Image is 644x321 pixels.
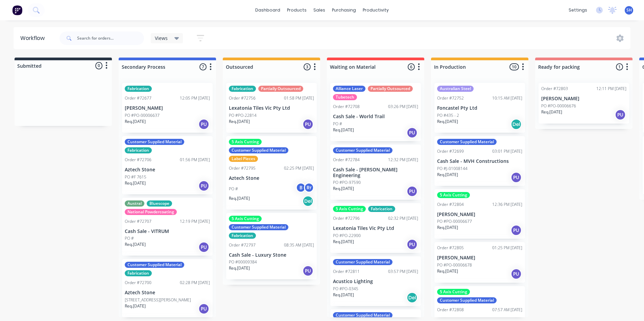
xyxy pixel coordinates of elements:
[437,245,464,251] div: Order #72805
[437,86,474,92] div: Australian Steel
[125,139,184,145] div: Customer Supplied Material
[198,242,209,253] div: PU
[284,165,314,171] div: 02:25 PM [DATE]
[333,114,418,120] p: Cash Sale - World Trail
[437,172,458,178] p: Req. [DATE]
[359,5,392,15] div: productivity
[303,119,313,130] div: PU
[125,235,134,241] p: PO #
[304,183,314,193] div: Rr
[180,218,210,224] div: 12:19 PM [DATE]
[333,269,360,275] div: Order #72811
[333,86,365,92] div: Alliance Laser
[437,105,522,111] p: Foncastel Pty Ltd
[329,5,359,15] div: purchasing
[122,136,213,194] div: Customer Supplied MaterialFabricationOrder #7270601:56 PM [DATE]Aztech StonePO #F 7615Req.[DATE]PU
[333,94,357,100] div: Tubetech
[333,186,354,192] p: Req. [DATE]
[615,109,626,120] div: PU
[407,239,418,250] div: PU
[511,269,522,279] div: PU
[437,119,458,125] p: Req. [DATE]
[226,213,317,280] div: 5 Axis CuttingCustomer Supplied MaterialFabricationOrder #7279708:35 AM [DATE]Cash Sale - Luxury ...
[296,183,306,193] div: B
[125,241,146,248] p: Req. [DATE]
[125,297,191,303] p: [STREET_ADDRESS][PERSON_NAME]
[20,34,48,42] div: Workflow
[252,5,284,15] a: dashboard
[388,104,418,110] div: 03:26 PM [DATE]
[539,83,629,124] div: Order #7280312:11 PM [DATE][PERSON_NAME]PO #PO-00006676Req.[DATE]PU
[229,119,250,125] p: Req. [DATE]
[541,109,562,115] p: Req. [DATE]
[434,242,525,283] div: Order #7280501:25 PM [DATE][PERSON_NAME]PO #PO-00006678Req.[DATE]PU
[492,148,522,154] div: 03:01 PM [DATE]
[229,224,288,230] div: Customer Supplied Material
[229,112,257,119] p: PO #PO-22814
[229,216,262,222] div: 5 Axis Cutting
[626,7,632,13] span: SH
[437,262,472,268] p: PO #PO-00006678
[492,95,522,101] div: 10:15 AM [DATE]
[333,259,392,265] div: Customer Supplied Material
[125,112,160,119] p: PO #PO-00006637
[437,192,470,198] div: 5 Axis Cutting
[368,86,413,92] div: Partially Outsourced
[330,83,421,141] div: Alliance LaserPartially OutsourcedTubetechOrder #7270803:26 PM [DATE]Cash Sale - World TrailPO #R...
[198,119,209,130] div: PU
[333,215,360,221] div: Order #72796
[125,105,210,111] p: [PERSON_NAME]
[229,195,250,201] p: Req. [DATE]
[388,269,418,275] div: 03:57 PM [DATE]
[122,259,213,317] div: Customer Supplied MaterialFabricationOrder #7270002:28 PM [DATE]Aztech Stone[STREET_ADDRESS][PERS...
[229,175,314,181] p: Aztech Stone
[437,289,470,295] div: 5 Axis Cutting
[229,139,262,145] div: 5 Axis Cutting
[565,5,591,15] div: settings
[492,245,522,251] div: 01:25 PM [DATE]
[596,86,626,92] div: 12:11 PM [DATE]
[434,189,525,239] div: 5 Axis CuttingOrder #7280412:36 PM [DATE][PERSON_NAME]PO #PO-00006677Req.[DATE]PU
[310,5,329,15] div: sales
[333,127,354,133] p: Req. [DATE]
[303,265,313,276] div: PU
[125,180,146,186] p: Req. [DATE]
[407,186,418,197] div: PU
[155,35,168,42] span: Views
[333,167,418,178] p: Cash Sale - [PERSON_NAME] Engineering
[541,96,626,102] p: [PERSON_NAME]
[229,252,314,258] p: Cash Sale - Luxury Stone
[125,229,210,234] p: Cash Sale - VITRUM
[388,157,418,163] div: 12:32 PM [DATE]
[437,268,458,274] p: Req. [DATE]
[434,83,525,133] div: Australian SteelOrder #7275210:15 AM [DATE]Foncastel Pty LtdPO #435 - 2Req.[DATE]Del
[437,297,497,303] div: Customer Supplied Material
[12,5,22,15] img: Factory
[229,165,256,171] div: Order #72795
[434,136,525,186] div: Customer Supplied MaterialOrder #7269903:01 PM [DATE]Cash Sale - MVH ConstructionsPO #J-01008144R...
[229,265,250,271] p: Req. [DATE]
[125,280,151,286] div: Order #72700
[333,233,361,239] p: PO #PO-22900
[229,105,314,111] p: Lexatonia Tiles Vic Pty Ltd
[333,104,360,110] div: Order #72708
[437,148,464,154] div: Order #72699
[407,292,418,303] div: Del
[125,270,152,276] div: Fabrication
[125,119,146,125] p: Req. [DATE]
[122,83,213,133] div: FabricationOrder #7267712:05 PM [DATE][PERSON_NAME]PO #PO-00006637Req.[DATE]PU
[388,215,418,221] div: 02:32 PM [DATE]
[333,206,366,212] div: 5 Axis Cutting
[229,242,256,248] div: Order #72797
[125,95,151,101] div: Order #72677
[229,95,256,101] div: Order #72756
[258,86,303,92] div: Partially Outsourced
[125,147,152,153] div: Fabrication
[333,286,358,292] p: PO #PO-0345
[147,200,172,207] div: Bluescope
[284,242,314,248] div: 08:35 AM [DATE]
[229,233,256,239] div: Fabrication
[330,203,421,253] div: 5 Axis CuttingFabricationOrder #7279602:32 PM [DATE]Lexatonia Tiles Vic Pty LtdPO #PO-22900Req.[D...
[437,166,468,172] p: PO #J-01008144
[333,279,418,284] p: Acustico Lighting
